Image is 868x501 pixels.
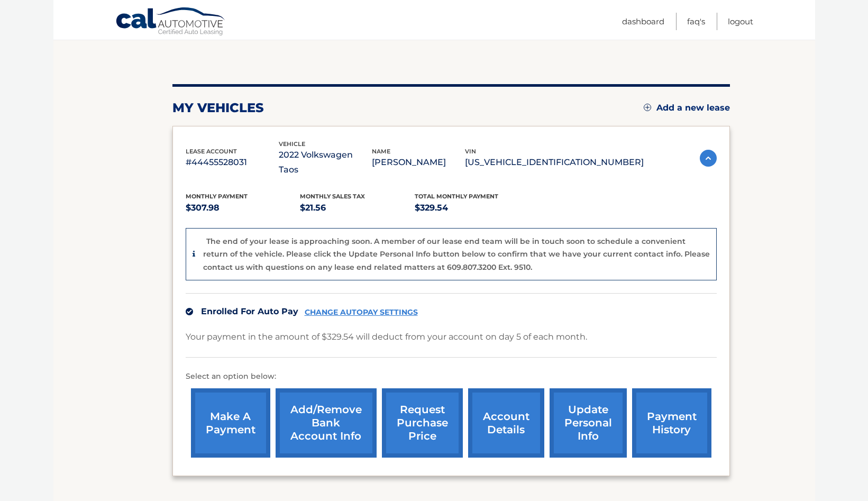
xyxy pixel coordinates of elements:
[728,13,753,30] a: Logout
[415,193,498,200] span: Total Monthly Payment
[632,388,711,458] a: payment history
[186,155,279,170] p: #44455528031
[276,388,377,458] a: Add/Remove bank account info
[300,201,415,215] p: $21.56
[372,148,390,155] span: name
[700,150,717,167] img: accordion-active.svg
[115,7,226,38] a: Cal Automotive
[687,13,705,30] a: FAQ's
[468,388,544,458] a: account details
[372,155,465,170] p: [PERSON_NAME]
[186,193,248,200] span: Monthly Payment
[191,388,270,458] a: make a payment
[550,388,627,458] a: update personal info
[279,140,305,148] span: vehicle
[465,148,476,155] span: vin
[300,193,365,200] span: Monthly sales Tax
[305,308,418,317] a: CHANGE AUTOPAY SETTINGS
[186,330,587,344] p: Your payment in the amount of $329.54 will deduct from your account on day 5 of each month.
[644,103,730,113] a: Add a new lease
[622,13,664,30] a: Dashboard
[186,370,717,383] p: Select an option below:
[465,155,644,170] p: [US_VEHICLE_IDENTIFICATION_NUMBER]
[203,236,710,272] p: The end of your lease is approaching soon. A member of our lease end team will be in touch soon t...
[172,100,264,116] h2: my vehicles
[186,201,300,215] p: $307.98
[279,148,372,177] p: 2022 Volkswagen Taos
[415,201,529,215] p: $329.54
[186,148,237,155] span: lease account
[382,388,463,458] a: request purchase price
[186,308,193,315] img: check.svg
[644,104,651,111] img: add.svg
[201,306,298,316] span: Enrolled For Auto Pay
